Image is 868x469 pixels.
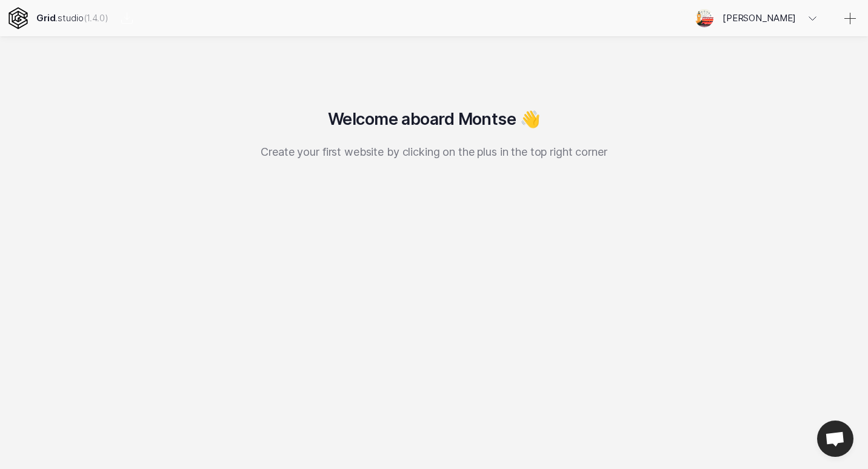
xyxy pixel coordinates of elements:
[70,145,798,158] p: Create your first website by clicking on the plus in the top right corner
[36,12,55,24] strong: Grid
[817,421,853,457] div: Chat abierto
[70,109,798,129] h2: Welcome aboard Montse 👋
[84,12,109,24] span: Click to see changelog
[695,9,713,27] img: Profile picture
